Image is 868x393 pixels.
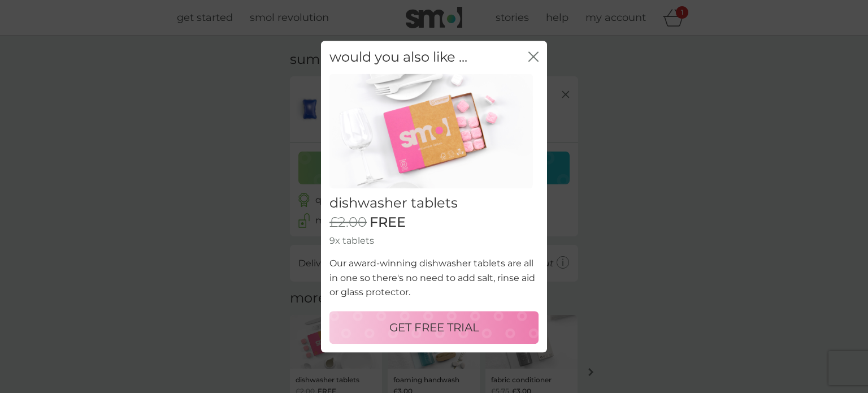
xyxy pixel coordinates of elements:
h2: would you also like ... [329,49,467,66]
button: GET FREE TRIAL [329,311,539,344]
span: FREE [370,214,406,231]
p: GET FREE TRIAL [389,318,479,336]
p: 9x tablets [329,234,539,248]
h2: dishwasher tablets [329,195,539,211]
button: close [528,51,539,63]
p: Our award-winning dishwasher tablets are all in one so there's no need to add salt, rinse aid or ... [329,256,539,300]
span: £2.00 [329,214,367,231]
